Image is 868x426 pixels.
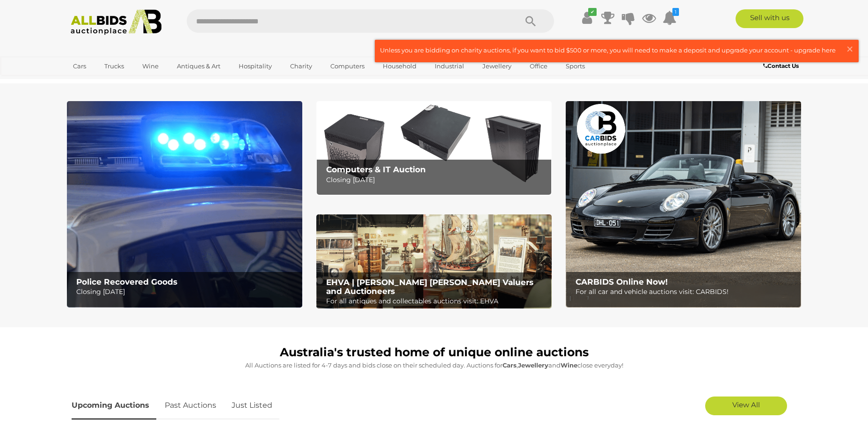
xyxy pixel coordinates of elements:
[732,400,760,409] span: View All
[233,59,278,74] a: Hospitality
[561,361,577,369] strong: Wine
[580,9,594,26] a: ✔
[326,295,547,307] p: For all antiques and collectables auctions visit: EHVA
[72,346,797,359] h1: Australia's trusted home of unique online auctions
[324,59,371,74] a: Computers
[67,74,146,89] a: [GEOGRAPHIC_DATA]
[503,361,517,369] strong: Cars
[507,9,554,33] button: Search
[763,61,801,71] a: Contact Us
[566,101,801,308] a: CARBIDS Online Now! CARBIDS Online Now! For all car and vehicle auctions visit: CARBIDS!
[429,59,470,74] a: Industrial
[736,9,803,28] a: Sell with us
[66,9,167,35] img: Allbids.com.au
[316,214,552,309] a: EHVA | Evans Hastings Valuers and Auctioneers EHVA | [PERSON_NAME] [PERSON_NAME] Valuers and Auct...
[846,40,854,58] span: ×
[663,9,677,26] a: 1
[98,59,130,74] a: Trucks
[326,165,426,174] b: Computers & IT Auction
[67,59,92,74] a: Cars
[560,59,591,74] a: Sports
[316,101,552,195] a: Computers & IT Auction Computers & IT Auction Closing [DATE]
[518,361,548,369] strong: Jewellery
[576,277,668,286] b: CARBIDS Online Now!
[316,214,552,309] img: EHVA | Evans Hastings Valuers and Auctioneers
[377,59,423,74] a: Household
[76,286,297,298] p: Closing [DATE]
[67,101,302,308] img: Police Recovered Goods
[524,59,554,74] a: Office
[316,101,552,195] img: Computers & IT Auction
[476,59,518,74] a: Jewellery
[576,286,796,298] p: For all car and vehicle auctions visit: CARBIDS!
[326,174,547,186] p: Closing [DATE]
[136,59,165,74] a: Wine
[763,62,799,69] b: Contact Us
[588,8,597,16] i: ✔
[566,101,801,308] img: CARBIDS Online Now!
[171,59,226,74] a: Antiques & Art
[76,277,177,286] b: Police Recovered Goods
[705,397,787,415] a: View All
[284,59,318,74] a: Charity
[72,392,156,419] a: Upcoming Auctions
[225,392,279,419] a: Just Listed
[67,101,302,308] a: Police Recovered Goods Police Recovered Goods Closing [DATE]
[158,392,223,419] a: Past Auctions
[72,360,797,371] p: All Auctions are listed for 4-7 days and bids close on their scheduled day. Auctions for , and cl...
[672,8,679,16] i: 1
[326,278,533,296] b: EHVA | [PERSON_NAME] [PERSON_NAME] Valuers and Auctioneers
